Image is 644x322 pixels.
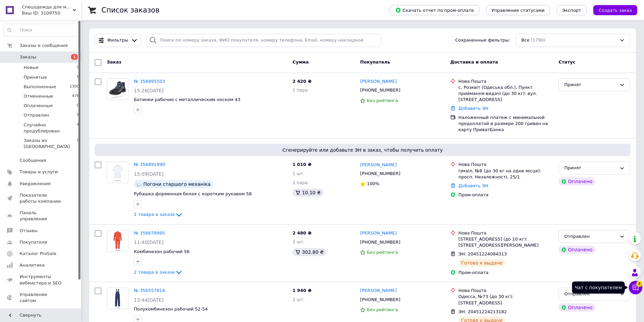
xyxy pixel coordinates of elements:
div: Принят [564,81,617,89]
span: Спецодежда для моряков [22,4,73,10]
span: Управление статусами [492,8,545,13]
div: Наложенный платеж с минимальной предоплатой в размере 200 гривен на карту ПриватБанка [458,115,553,133]
div: Отправлен [564,233,617,240]
button: Создать заказ [593,5,637,15]
span: 0 [77,138,79,150]
div: Пром-оплата [458,192,553,198]
span: 1300 [70,84,79,90]
a: № 356891990 [134,162,165,167]
div: Ваш ID: 3109750 [22,10,81,16]
span: 2 товара в заказе [134,212,175,217]
div: Оплачено [558,246,595,254]
span: Управление сайтом [20,292,63,304]
a: № 356557814 [134,288,165,293]
div: Принят [564,165,617,172]
span: 1 пара [292,88,308,93]
a: Создать заказ [587,7,637,13]
span: Сумма [292,59,309,65]
span: Заказ [107,59,121,65]
span: Показатели работы компании [20,192,63,204]
a: [PERSON_NAME] [360,288,397,294]
a: 2 товара в заказе [134,212,183,217]
span: 2 420 ₴ [292,79,311,84]
a: № 356895503 [134,79,165,84]
div: Нова Пошта [458,230,553,236]
span: Рубашка форменная белая с коротким рукавом 58 [134,191,252,196]
span: 0 [77,103,79,109]
span: 4 [77,122,79,134]
div: Пром-оплата [458,270,553,276]
span: Новые [24,65,39,71]
span: Принятые [24,74,47,80]
span: Заказы из [GEOGRAPHIC_DATA] [24,138,77,150]
span: 2 шт. [292,239,305,244]
button: Экспорт [557,5,587,15]
a: № 356678995 [134,230,165,236]
span: Покупатель [360,59,390,65]
div: Нова Пошта [458,162,553,168]
span: Заказы и сообщения [20,43,68,49]
div: Чат с покупателем [572,281,625,294]
span: Инструменты вебмастера и SEO [20,274,63,286]
div: Одесса, №73 (до 30 кг): [STREET_ADDRESS] [458,294,553,306]
span: Сообщения [20,157,46,164]
span: Доставка и оплата [450,59,498,65]
div: [PHONE_NUMBER] [359,169,402,178]
span: ЭН: 20451224213182 [458,309,507,314]
span: 15:09[DATE] [134,171,164,177]
h1: Список заказов [101,6,160,14]
span: 1 пара [292,180,308,185]
div: [PHONE_NUMBER] [359,295,402,304]
a: [PERSON_NAME] [360,230,397,237]
div: [STREET_ADDRESS] (до 10 кг): [STREET_ADDRESS][PERSON_NAME] [458,236,553,248]
span: Аналитика [20,262,45,268]
span: ЭН: 20451224084313 [458,251,507,256]
div: Отправлен [564,291,617,298]
span: Погони старшого механіка [143,181,211,187]
a: Добавить ЭН [458,106,488,111]
a: [PERSON_NAME] [360,78,397,85]
span: Выполненные [24,84,56,90]
div: Нова Пошта [458,78,553,84]
button: Чат с покупателем4 [629,281,642,294]
span: Заказы [20,54,36,60]
div: Оплачено [558,303,595,312]
div: 10.10 ₴ [292,189,323,197]
a: 2 товара в заказе [134,270,183,275]
span: 1 шт. [292,171,305,176]
input: Поиск по номеру заказа, ФИО покупателя, номеру телефона, Email, номеру накладной [146,34,382,47]
span: 0 [77,65,79,71]
span: Фильтры [108,37,128,44]
a: Фото товару [107,78,128,100]
span: Без рейтинга [367,98,398,103]
span: Отзывы [20,228,38,234]
span: 100% [367,181,379,186]
span: Сгенерируйте или добавьте ЭН в заказ, чтобы получить оплату [97,147,628,153]
span: Создать заказ [599,8,632,13]
img: Фото товару [111,230,125,251]
a: Фото товару [107,288,128,309]
span: 1 940 ₴ [292,288,311,293]
span: Покупатели [20,239,47,245]
a: Полукомбинезон рабочий 52-54 [134,306,208,312]
span: Все [521,37,529,44]
img: :speech_balloon: [137,181,142,187]
span: Скачать отчет по пром-оплате [395,7,474,13]
span: 2 480 ₴ [292,230,311,236]
span: 13:44[DATE] [134,297,164,303]
span: 476 [72,93,79,99]
div: [PHONE_NUMBER] [359,86,402,95]
span: 4 [636,281,642,287]
span: 15:26[DATE] [134,88,164,93]
span: (1790) [531,38,545,43]
span: Без рейтинга [367,307,398,312]
span: Комбинезон рабочий 56 [134,249,190,254]
span: Каталог ProSale [20,251,56,257]
div: Нова Пошта [458,288,553,294]
span: Сохраненные фильтры: [455,37,510,44]
span: Оплаченные [24,103,53,109]
div: Готово к выдаче [458,259,505,267]
span: 2 товара в заказе [134,270,175,275]
a: Фото товару [107,230,128,252]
